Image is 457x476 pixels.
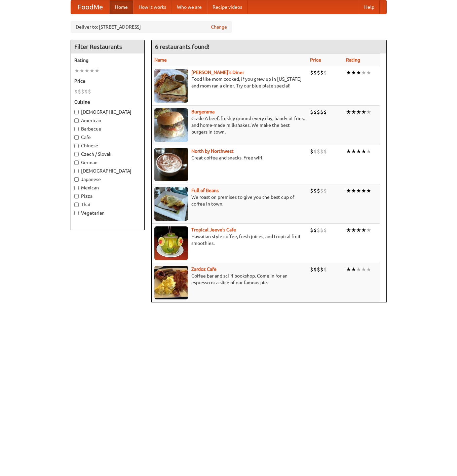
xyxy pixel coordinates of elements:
[351,108,356,116] li: ★
[320,187,323,194] li: $
[191,70,244,75] b: [PERSON_NAME]'s Diner
[191,109,215,114] a: Burgerama
[154,115,305,135] p: Grade A beef, freshly ground every day, hand-cut fries, and home-made milkshakes. We make the bes...
[74,135,79,140] input: Cafe
[154,69,188,103] img: sallys.jpg
[74,203,79,207] input: Thai
[351,187,356,194] li: ★
[366,187,371,194] li: ★
[154,57,167,63] a: Name
[361,187,366,194] li: ★
[191,148,234,154] b: North by Northwest
[211,24,227,30] a: Change
[74,194,79,198] input: Pizza
[361,266,366,273] li: ★
[366,226,371,234] li: ★
[191,188,219,193] b: Full of Beans
[74,142,141,149] label: Chinese
[74,211,79,215] input: Vegetarian
[346,187,351,194] li: ★
[84,88,88,95] li: $
[317,148,320,155] li: $
[191,227,236,232] a: Tropical Jeeve's Cafe
[366,266,371,273] li: ★
[154,154,305,161] p: Great coffee and snacks. Free wifi.
[366,108,371,116] li: ★
[154,76,305,89] p: Food like mom cooked, if you grew up in [US_STATE] and mom ran a diner. Try our blue plate special!
[74,160,79,165] input: German
[74,125,141,132] label: Barbecue
[74,159,141,166] label: German
[74,184,141,191] label: Mexican
[74,127,79,131] input: Barbecue
[154,226,188,260] img: jeeves.jpg
[74,193,141,199] label: Pizza
[323,69,327,76] li: $
[191,266,217,272] a: Zardoz Cafe
[78,88,81,95] li: $
[356,226,361,234] li: ★
[356,69,361,76] li: ★
[110,0,133,14] a: Home
[310,226,313,234] li: $
[74,152,79,156] input: Czech / Slovak
[310,148,313,155] li: $
[351,266,356,273] li: ★
[356,148,361,155] li: ★
[313,69,317,76] li: $
[74,57,141,64] h5: Rating
[74,210,141,216] label: Vegetarian
[74,169,79,173] input: [DEMOGRAPHIC_DATA]
[71,0,110,14] a: FoodMe
[81,88,84,95] li: $
[74,176,141,183] label: Japanese
[323,187,327,194] li: $
[79,67,84,74] li: ★
[317,266,320,273] li: $
[310,57,321,63] a: Price
[71,40,144,53] h4: Filter Restaurants
[346,57,360,63] a: Rating
[320,148,323,155] li: $
[313,108,317,116] li: $
[320,266,323,273] li: $
[317,69,320,76] li: $
[361,226,366,234] li: ★
[74,118,79,123] input: American
[71,21,232,33] div: Deliver to: [STREET_ADDRESS]
[323,148,327,155] li: $
[346,266,351,273] li: ★
[351,226,356,234] li: ★
[74,177,79,182] input: Japanese
[323,266,327,273] li: $
[207,0,247,14] a: Recipe videos
[133,0,172,14] a: How it works
[74,117,141,124] label: American
[84,67,89,74] li: ★
[74,168,141,174] label: [DEMOGRAPHIC_DATA]
[366,69,371,76] li: ★
[88,88,91,95] li: $
[155,43,210,50] ng-pluralize: 6 restaurants found!
[74,134,141,141] label: Cafe
[320,69,323,76] li: $
[323,226,327,234] li: $
[317,187,320,194] li: $
[313,266,317,273] li: $
[356,187,361,194] li: ★
[74,78,141,84] h5: Price
[323,108,327,116] li: $
[74,110,79,114] input: [DEMOGRAPHIC_DATA]
[154,266,188,299] img: zardoz.jpg
[74,99,141,105] h5: Cuisine
[310,266,313,273] li: $
[74,144,79,148] input: Chinese
[346,108,351,116] li: ★
[310,187,313,194] li: $
[313,148,317,155] li: $
[172,0,207,14] a: Who we are
[154,187,188,221] img: beans.jpg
